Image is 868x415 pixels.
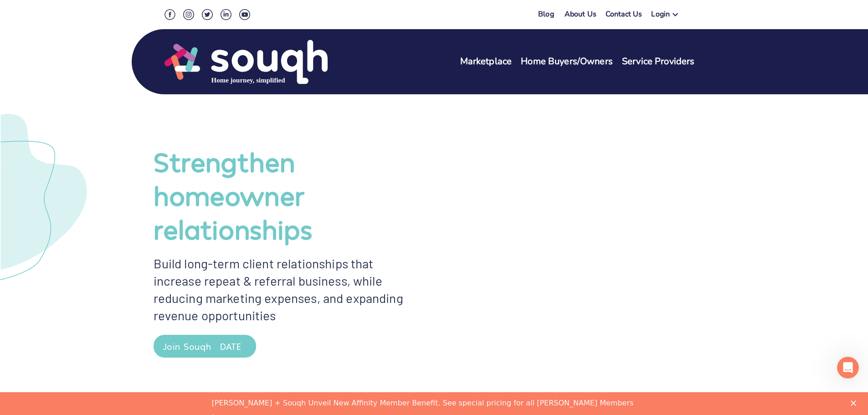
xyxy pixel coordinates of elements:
[202,9,213,20] img: Twitter Social Icon
[164,39,328,85] img: Souqh Logo
[221,9,231,20] img: LinkedIn Social Icon
[154,255,434,324] div: Build long-term client relationships that increase repeat & referral business, while reducing mar...
[163,338,247,354] div: Join Souqh [DATE]
[651,9,670,22] div: Login
[851,8,860,14] div: Close
[212,21,231,31] a: here
[837,357,859,379] iframe: Intercom live chat
[154,335,257,358] button: Join Souqh [DATE]
[565,9,596,22] a: About Us
[154,144,434,246] div: Strengthen homeowner relationships
[460,55,512,68] a: Marketplace
[538,9,554,19] a: Blog
[212,6,634,15] div: [PERSON_NAME] + Souqh Unveil New Affinity Member Benefit. See special pricing for all [PERSON_NAM...
[449,147,700,321] iframe: Souqh: The Ultimate Realtor Collaboration Platform for Seamless Homeowner Journeys!
[606,9,642,22] a: Contact Us
[622,55,695,68] a: Service Providers
[521,55,613,68] a: Home Buyers/Owners
[183,9,194,20] img: Instagram Social Icon
[239,9,250,20] img: Youtube Social Icon
[164,9,175,20] img: Facebook Social Icon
